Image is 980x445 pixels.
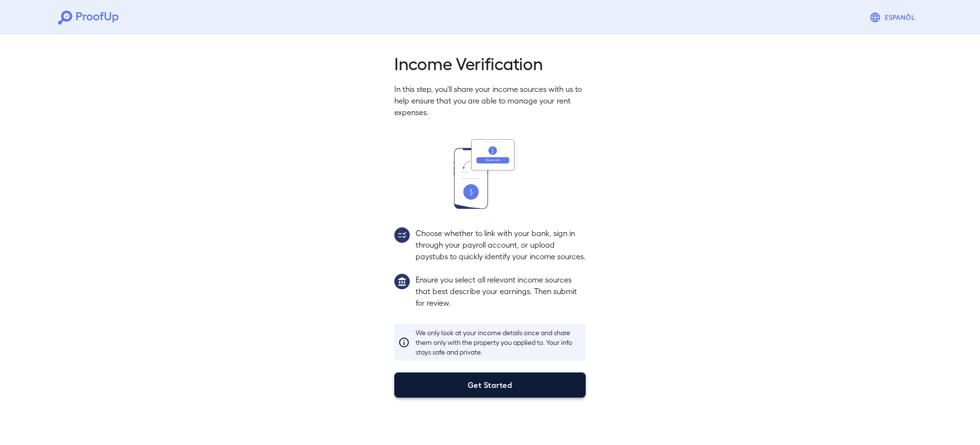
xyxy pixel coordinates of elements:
[394,52,586,74] h2: Income Verification
[454,139,526,209] img: transfer_money.svg
[394,83,586,118] p: In this step, you'll share your income sources with us to help ensure that you are able to manage...
[416,227,586,262] p: Choose whether to link with your bank, sign in through your payroll account, or upload paystubs t...
[394,227,410,243] img: group2.svg
[394,274,410,289] img: group1.svg
[416,328,582,357] p: We only look at your income details once and share them only with the property you applied to. Yo...
[394,372,586,398] button: Get Started
[416,274,586,309] p: Ensure you select all relevant income sources that best describe your earnings. Then submit for r...
[865,8,922,27] button: Espanõl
